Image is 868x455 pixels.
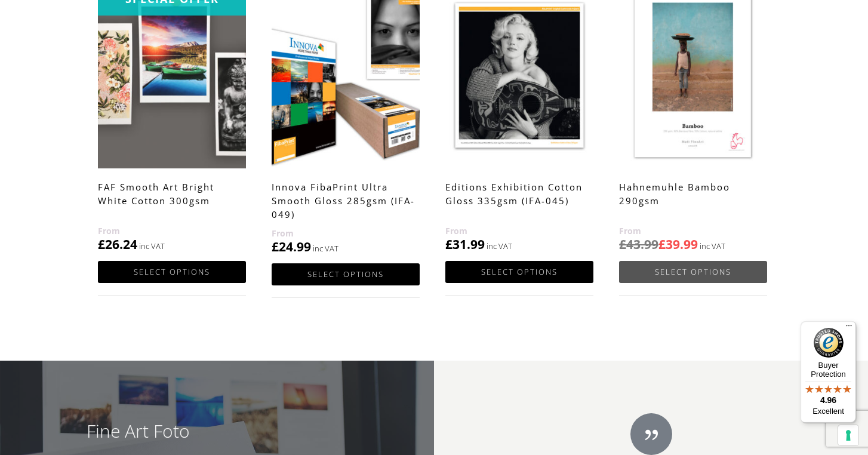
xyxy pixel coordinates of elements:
a: Select options for “Innova FibaPrint Ultra Smooth Gloss 285gsm (IFA-049)” [272,263,420,285]
span: £ [272,238,279,255]
h2: Innova FibaPrint Ultra Smooth Gloss 285gsm (IFA-049) [272,176,420,226]
span: £ [658,236,666,253]
h2: FAF Smooth Art Bright White Cotton 300gsm [98,176,246,224]
a: Select options for “Hahnemuhle Bamboo 290gsm” [619,261,767,283]
img: Trusted Shops Trustmark [814,328,844,358]
bdi: 43.99 [619,236,658,253]
h3: Fine Art Foto [87,419,347,443]
button: Trusted Shops TrustmarkBuyer Protection4.96Excellent [801,321,856,423]
span: £ [445,236,453,253]
span: 4.96 [820,395,836,405]
bdi: 39.99 [658,236,698,253]
h2: Editions Exhibition Cotton Gloss 335gsm (IFA-045) [445,176,593,224]
a: Select options for “FAF Smooth Art Bright White Cotton 300gsm” [98,261,246,283]
a: Select options for “Editions Exhibition Cotton Gloss 335gsm (IFA-045)” [445,261,593,283]
button: Your consent preferences for tracking technologies [838,425,858,445]
p: Buyer Protection [801,361,856,379]
span: £ [98,236,105,253]
button: Menu [842,321,856,336]
span: £ [619,236,626,253]
h2: Hahnemuhle Bamboo 290gsm [619,176,767,224]
bdi: 26.24 [98,236,137,253]
bdi: 24.99 [272,238,311,255]
bdi: 31.99 [445,236,485,253]
p: Excellent [801,407,856,416]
